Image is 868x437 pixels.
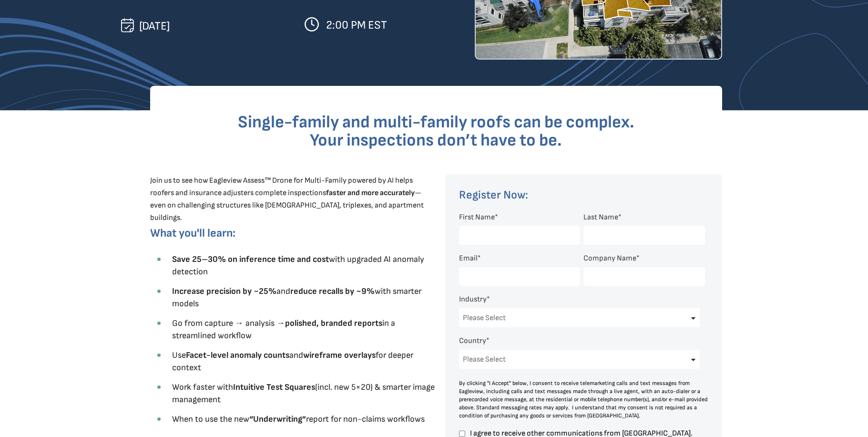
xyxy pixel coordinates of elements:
div: By clicking "I Accept" below, I consent to receive telemarketing calls and text messages from Eag... [459,379,709,420]
strong: Facet-level anomaly counts [186,350,289,360]
span: Use and for deeper context [172,350,413,373]
strong: reduce recalls by ~9% [290,286,375,296]
span: Join us to see how Eagleview Assess™ Drone for Multi-Family powered by AI helps roofers and insur... [150,176,424,222]
span: Go from capture → analysis → in a streamlined workflow [172,318,395,341]
strong: Intuitive Test Squares [233,382,315,392]
span: Last Name [583,213,618,222]
span: Work faster with (incl. new 5×20) & smarter image management [172,382,435,405]
span: Country [459,336,486,345]
span: with upgraded AI anomaly detection [172,254,424,277]
strong: “Underwriting” [249,414,306,424]
span: Company Name [583,254,636,263]
span: Register Now: [459,188,528,202]
span: First Name [459,213,495,222]
span: What you'll learn: [150,226,235,240]
strong: Save 25–30% on inference time and cost [172,254,329,264]
span: and with smarter models [172,286,421,309]
span: Email [459,254,478,263]
span: Your inspections don’t have to be. [310,130,562,151]
strong: polished, branded reports [285,318,382,328]
strong: faster and more accurately [326,188,415,198]
span: When to use the new report for non-claims workflows [172,414,425,424]
span: [DATE] [139,19,170,33]
strong: Increase precision by ~25% [172,286,276,296]
strong: wireframe overlays [303,350,376,360]
span: Single-family and multi-family roofs can be complex. [238,112,634,133]
span: 2:00 PM EST [326,18,387,32]
span: Industry [459,295,487,304]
